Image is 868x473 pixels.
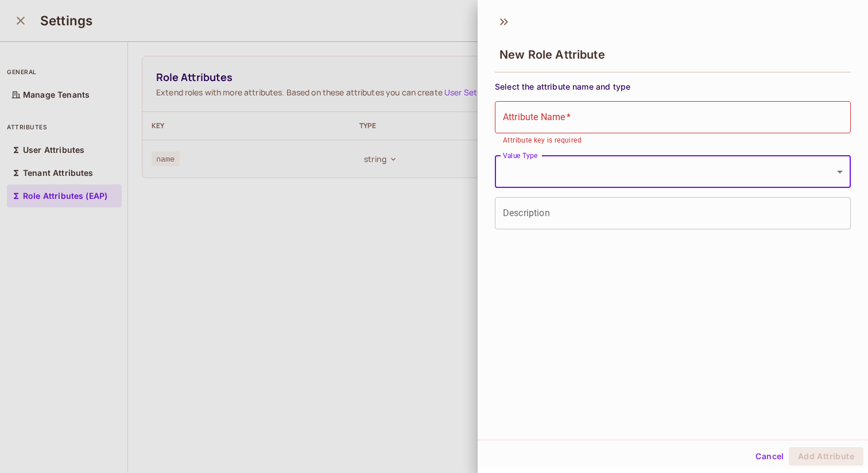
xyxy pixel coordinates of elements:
span: New Role Attribute [499,48,605,61]
p: Attribute key is required [503,135,843,147]
button: Add Attribute [789,447,863,466]
button: Cancel [751,447,788,466]
span: Select the attribute name and type [495,81,851,92]
label: Value Type [503,151,537,160]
